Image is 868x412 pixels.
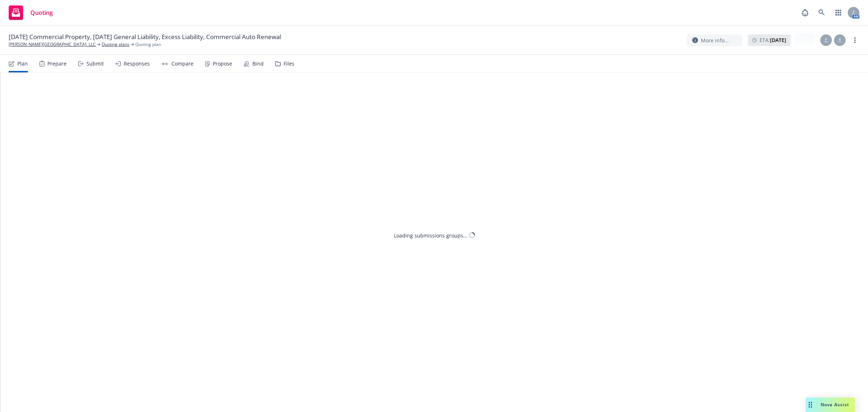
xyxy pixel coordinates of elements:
div: Propose [213,61,232,67]
div: Prepare [47,61,67,67]
span: Nova Assist [821,402,849,408]
span: ETA : [759,36,786,44]
a: Quoting plans [102,41,129,48]
div: Compare [171,61,193,67]
a: more [851,36,859,45]
div: Plan [17,61,28,67]
span: More info... [701,37,729,44]
div: Submit [86,61,104,67]
button: Nova Assist [806,398,855,412]
div: Responses [124,61,150,67]
a: Quoting [6,3,56,23]
div: Loading submissions groups... [394,231,468,239]
button: More info... [686,34,742,46]
div: Drag to move [806,398,815,412]
div: Bind [252,61,264,67]
a: Report a Bug [798,5,812,20]
span: Quoting plan [135,41,161,48]
strong: [DATE] [770,37,786,43]
a: [PERSON_NAME][GEOGRAPHIC_DATA], LLC [9,41,96,48]
span: [DATE] Commercial Property, [DATE] General Liability, Excess Liability, Commercial Auto Renewal [9,33,281,41]
a: Switch app [831,5,846,20]
div: Files [284,61,294,67]
span: Quoting [30,10,53,16]
a: Search [814,5,829,20]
